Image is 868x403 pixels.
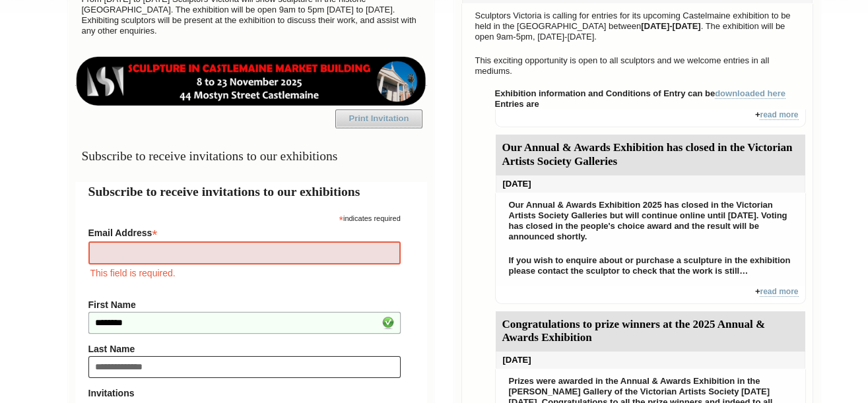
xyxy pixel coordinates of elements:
[760,110,798,120] a: read more
[496,135,805,175] div: Our Annual & Awards Exhibition has closed in the Victorian Artists Society Galleries
[495,88,786,99] strong: Exhibition information and Conditions of Entry can be
[495,109,806,127] div: +
[75,57,427,106] img: castlemaine-ldrbd25v2.png
[760,287,798,297] a: read more
[496,175,805,193] div: [DATE]
[502,252,799,280] p: If you wish to enquire about or purchase a sculpture in the exhibition please contact the sculpto...
[502,197,799,245] p: Our Annual & Awards Exhibition 2025 has closed in the Victorian Artists Society Galleries but wil...
[88,266,401,280] div: This field is required.
[88,299,401,310] label: First Name
[641,21,701,31] strong: [DATE]-[DATE]
[88,344,401,354] label: Last Name
[75,143,427,169] h3: Subscribe to receive invitations to our exhibitions
[496,352,805,369] div: [DATE]
[469,52,806,80] p: This exciting opportunity is open to all sculptors and we welcome entries in all mediums.
[88,182,414,201] h2: Subscribe to receive invitations to our exhibitions
[88,224,401,239] label: Email Address
[496,311,805,352] div: Congratulations to prize winners at the 2025 Annual & Awards Exhibition
[469,7,806,46] p: Sculptors Victoria is calling for entries for its upcoming Castelmaine exhibition to be held in t...
[335,109,422,128] a: Print Invitation
[715,88,785,99] a: downloaded here
[495,286,806,304] div: +
[88,211,401,224] div: indicates required
[88,388,401,398] strong: Invitations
